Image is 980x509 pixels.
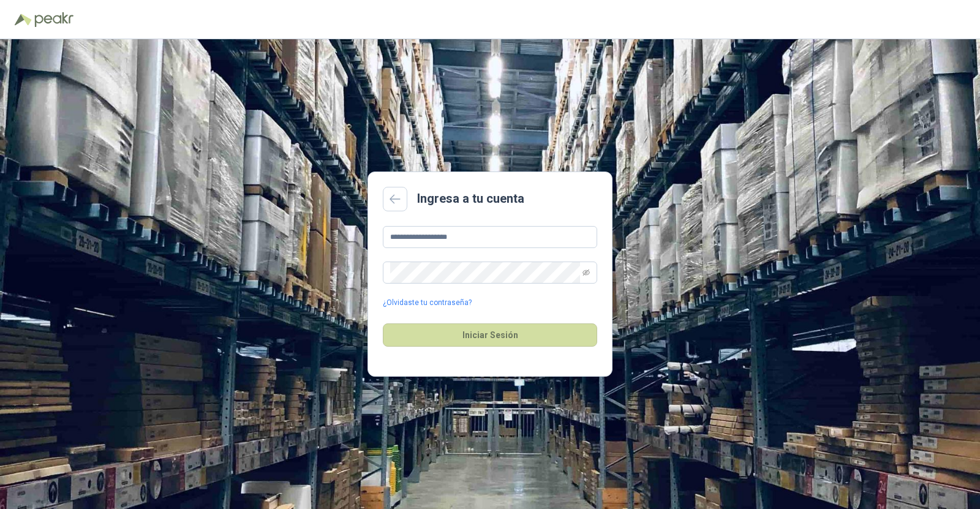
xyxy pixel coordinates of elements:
[15,13,32,26] img: Logo
[34,12,73,27] img: Peakr
[383,297,472,309] a: ¿Olvidaste tu contraseña?
[383,323,597,347] button: Iniciar Sesión
[417,189,524,208] h2: Ingresa a tu cuenta
[582,269,590,276] span: eye-invisible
